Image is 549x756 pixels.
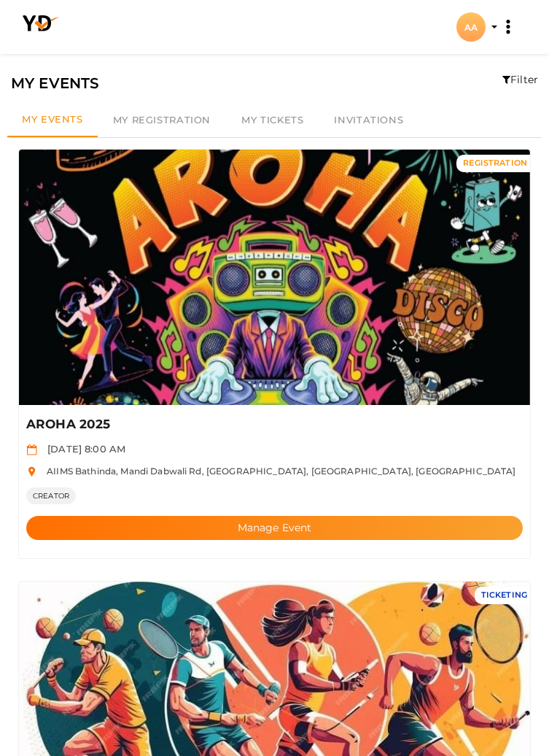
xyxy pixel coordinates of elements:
button: AA [452,12,490,42]
span: REGISTRATION [463,158,527,168]
p: AROHA 2025 [26,416,513,433]
button: Manage Event [26,516,523,540]
a: My Events [7,104,98,138]
img: calendar.svg [26,444,37,455]
span: CREATOR [26,487,76,504]
span: My Registration [113,114,211,126]
span: Invitations [334,114,403,126]
a: Invitations [319,104,418,137]
span: My Events [22,113,83,125]
div: Filter [502,72,538,87]
span: [DATE] 8:00 AM [40,443,125,455]
a: My Tickets [226,104,319,137]
span: TICKETING [481,590,527,600]
img: OCVYJIYP_normal.jpeg [19,150,530,406]
span: AIIMS Bathinda, Mandi Dabwali Rd, [GEOGRAPHIC_DATA], [GEOGRAPHIC_DATA], [GEOGRAPHIC_DATA] [39,466,515,477]
span: My Tickets [241,114,303,126]
img: location.svg [26,466,37,477]
profile-pic: AA [456,22,486,33]
a: My Registration [98,104,226,137]
div: MY EVENTS [11,72,538,94]
div: AA [456,12,486,42]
